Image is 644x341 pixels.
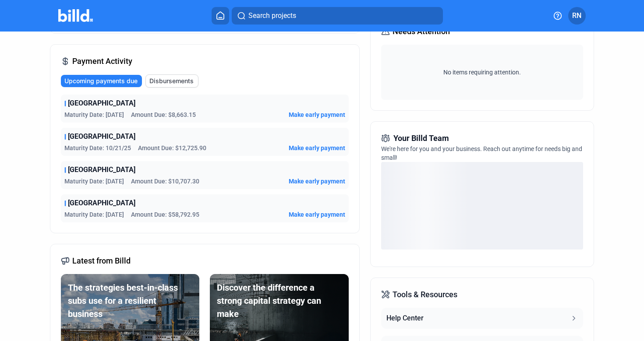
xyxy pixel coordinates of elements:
span: Payment Activity [72,55,132,67]
span: Search projects [248,11,296,21]
span: Tools & Resources [393,288,457,301]
span: We're here for you and your business. Reach out anytime for needs big and small! [381,145,582,161]
button: Make early payment [289,177,345,186]
span: Upcoming payments due [64,77,138,85]
div: Help Center [386,313,424,323]
div: The strategies best-in-class subs use for a resilient business [68,281,193,320]
span: RN [572,11,581,21]
button: Make early payment [289,210,345,219]
span: Needs Attention [393,25,450,38]
span: [GEOGRAPHIC_DATA] [68,198,135,208]
button: Make early payment [289,110,345,119]
div: loading [381,162,583,250]
span: Maturity Date: 10/21/25 [64,144,131,152]
span: Amount Due: $58,792.95 [131,210,199,219]
span: Amount Due: $10,707.30 [131,177,199,186]
span: Amount Due: $12,725.90 [138,144,206,152]
button: Disbursements [145,74,198,88]
div: Discover the difference a strong capital strategy can make [217,281,342,320]
button: Upcoming payments due [61,75,142,87]
span: Maturity Date: [DATE] [64,177,124,186]
span: Disbursements [149,77,194,85]
button: RN [568,7,586,25]
span: Maturity Date: [DATE] [64,210,124,219]
span: [GEOGRAPHIC_DATA] [68,165,135,175]
span: [GEOGRAPHIC_DATA] [68,98,135,109]
button: Help Center [381,308,583,329]
span: Maturity Date: [DATE] [64,110,124,119]
img: Billd Company Logo [58,9,93,22]
button: Search projects [232,7,443,25]
span: [GEOGRAPHIC_DATA] [68,131,135,142]
span: No items requiring attention. [385,68,580,77]
span: Latest from Billd [72,255,131,267]
span: Your Billd Team [393,132,449,144]
button: Make early payment [289,144,345,152]
span: Amount Due: $8,663.15 [131,110,196,119]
